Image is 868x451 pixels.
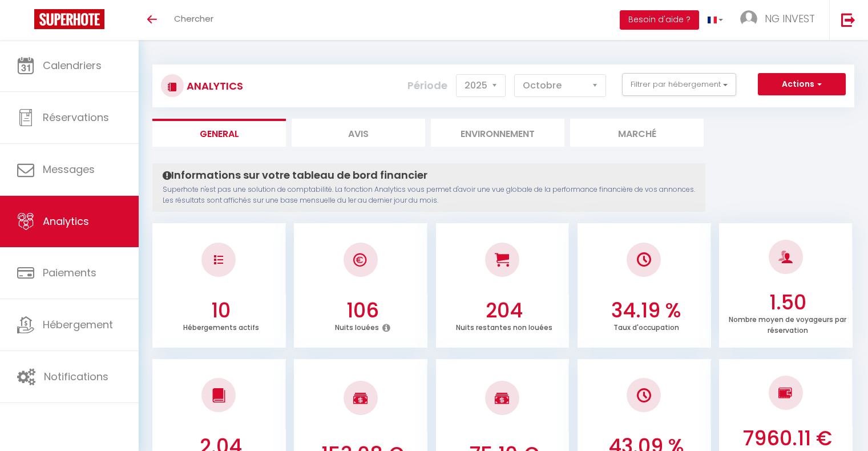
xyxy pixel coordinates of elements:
span: Analytics [43,214,89,228]
p: Taux d'occupation [613,320,679,332]
p: Nuits restantes non louées [456,320,552,332]
img: NO IMAGE [214,255,223,264]
p: Nuits louées [335,320,379,332]
h3: 34.19 % [584,299,708,323]
li: Environnement [431,119,564,147]
img: NO IMAGE [778,386,793,400]
span: Paiements [43,265,96,280]
li: Avis [292,119,425,147]
h3: Analytics [184,73,243,99]
p: Superhote n'est pas une solution de comptabilité. La fonction Analytics vous permet d'avoir une v... [163,184,695,206]
button: Besoin d'aide ? [620,10,699,30]
h4: Informations sur votre tableau de bord financier [163,169,695,182]
h3: 106 [301,299,425,323]
span: NG INVEST [765,11,815,26]
span: Réservations [43,110,109,124]
li: General [152,119,286,147]
button: Actions [758,73,846,96]
span: Hébergement [43,317,113,332]
img: logout [841,13,855,27]
p: Nombre moyen de voyageurs par réservation [729,312,846,335]
span: Notifications [44,369,108,384]
img: ... [740,10,757,27]
button: Filtrer par hébergement [622,73,736,96]
h3: 1.50 [726,291,850,315]
span: Calendriers [43,58,102,73]
img: Super Booking [34,9,104,29]
img: NO IMAGE [637,388,651,402]
label: Période [407,73,447,98]
h3: 7960.11 € [726,426,850,450]
li: Marché [570,119,704,147]
h3: 204 [442,299,566,323]
span: Chercher [174,13,213,25]
p: Hébergements actifs [183,320,259,332]
span: Messages [43,162,95,176]
h3: 10 [159,299,283,323]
